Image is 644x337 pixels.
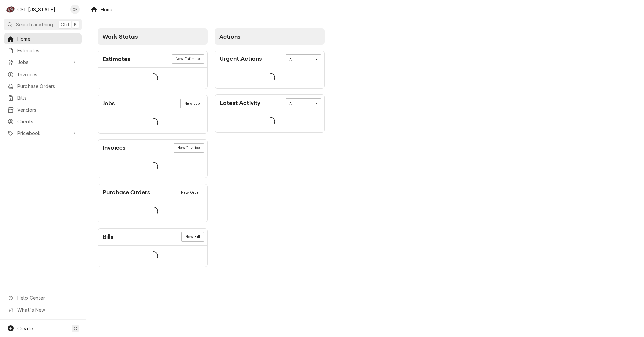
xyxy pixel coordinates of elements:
span: K [74,21,77,28]
div: Card Header [98,95,207,112]
div: Card: Latest Activity [215,94,325,133]
div: Card Data [98,201,207,222]
div: Card Link Button [177,188,204,197]
div: All [289,57,309,63]
div: Card Data [98,246,207,267]
div: CSI [US_STATE] [17,6,55,13]
div: Card Title [103,55,130,64]
div: C [6,5,15,14]
span: Loading... [266,71,275,85]
div: Card: Estimates [98,51,208,89]
span: Loading... [149,249,158,263]
div: Card Column: Actions [211,25,328,271]
a: New Bill [181,232,204,242]
div: Card Column: Work Status [94,25,211,271]
div: Card Header [215,51,324,67]
span: Loading... [149,116,158,130]
div: Card Title [220,54,262,63]
div: Card Header [215,95,324,111]
span: Ctrl [61,21,69,28]
span: Pricebook [17,130,68,137]
a: New Job [180,99,204,108]
a: Go to Pricebook [4,128,82,139]
span: Loading... [149,160,158,174]
div: Card Link Button [172,54,204,64]
div: Card: Invoices [98,139,208,178]
div: Card Column Content [98,45,208,267]
div: CSI Kentucky's Avatar [6,5,15,14]
span: Loading... [149,205,158,219]
span: Estimates [17,47,78,54]
a: Purchase Orders [4,81,82,92]
div: Card Link Button [174,143,204,153]
div: Craig Pierce's Avatar [70,5,80,14]
div: Dashboard [86,19,644,279]
span: Jobs [17,59,68,66]
a: Vendors [4,104,82,115]
span: What's New [17,306,77,313]
div: Card: Purchase Orders [98,184,208,222]
span: Invoices [17,71,78,78]
span: Purchase Orders [17,83,78,90]
a: New Invoice [174,143,204,153]
a: Home [4,33,82,44]
div: Card Header [98,51,207,68]
div: Card Title [103,188,150,197]
div: Card Header [98,184,207,201]
span: Actions [219,33,240,40]
div: Card Title [103,143,125,152]
span: C [74,325,77,332]
span: Help Center [17,294,77,301]
div: Card Column Content [215,45,325,133]
div: Card Title [220,98,260,108]
div: Card Data Filter Control [286,98,321,107]
span: Clients [17,118,78,125]
div: Card Title [103,99,115,108]
div: CP [70,5,80,14]
div: Card Data [98,156,207,178]
a: Go to Help Center [4,292,82,304]
div: Card Column Header [98,28,208,45]
a: Clients [4,116,82,127]
div: Card Link Button [180,99,204,108]
div: Card: Urgent Actions [215,51,325,89]
div: Card: Bills [98,228,208,267]
a: Bills [4,92,82,104]
span: Search anything [16,21,53,28]
a: New Order [177,188,204,197]
div: All [289,101,309,107]
a: New Estimate [172,54,204,64]
span: Bills [17,94,78,102]
span: Loading... [149,71,158,85]
button: Search anythingCtrlK [4,19,82,30]
span: Loading... [266,115,275,129]
a: Invoices [4,69,82,80]
span: Work Status [102,33,138,40]
div: Card Data [215,111,324,132]
div: Card Data Filter Control [286,54,321,63]
div: Card Header [98,140,207,156]
div: Card Data [98,68,207,89]
div: Card Data [98,112,207,133]
a: Go to What's New [4,304,82,315]
div: Card Column Header [215,28,325,45]
span: Create [17,326,33,331]
span: Home [17,35,78,42]
a: Go to Jobs [4,57,82,68]
div: Card Data [215,67,324,88]
div: Card: Jobs [98,95,208,133]
div: Card Title [103,232,113,242]
div: Card Link Button [181,232,204,242]
div: Card Header [98,229,207,246]
span: Vendors [17,106,78,113]
a: Estimates [4,45,82,56]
